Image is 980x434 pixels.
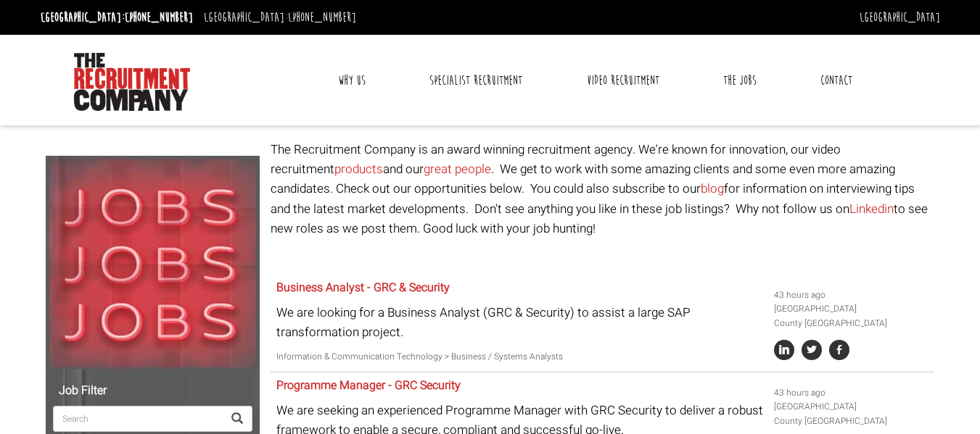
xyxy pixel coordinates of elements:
a: The Jobs [712,62,767,99]
img: The Recruitment Company [74,53,190,111]
a: [PHONE_NUMBER] [288,9,356,25]
a: Linkedin [849,200,894,218]
a: Specialist Recruitment [419,62,533,99]
a: [PHONE_NUMBER] [125,9,193,25]
a: Contact [810,62,863,99]
a: products [334,160,383,178]
li: [GEOGRAPHIC_DATA]: [200,6,360,29]
a: Business Analyst - GRC & Security [276,279,450,296]
a: Why Us [327,62,376,99]
img: Jobs, Jobs, Jobs [46,156,260,370]
a: great people [424,160,491,178]
p: The Recruitment Company is an award winning recruitment agency. We're known for innovation, our v... [271,140,934,238]
li: [GEOGRAPHIC_DATA]: [37,6,197,29]
li: 43 hours ago [774,288,929,302]
h5: Job Filter [53,385,252,398]
a: [GEOGRAPHIC_DATA] [860,9,940,25]
a: blog [701,180,724,198]
a: Video Recruitment [576,62,670,99]
input: Search [53,406,223,432]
